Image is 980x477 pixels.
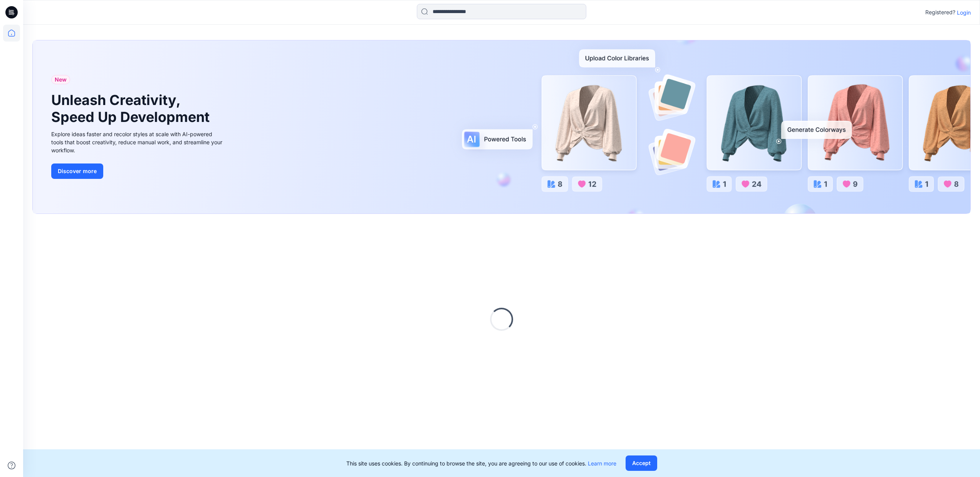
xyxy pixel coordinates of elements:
[51,163,103,179] button: Discover more
[51,130,225,154] div: Explore ideas faster and recolor styles at scale with AI-powered tools that boost creativity, red...
[957,8,971,17] p: Login
[51,92,213,125] h1: Unleash Creativity, Speed Up Development
[55,75,67,84] span: New
[626,455,657,471] button: Accept
[588,460,616,467] a: Learn more
[925,8,955,17] p: Registered?
[51,163,225,179] a: Discover more
[346,459,616,467] p: This site uses cookies. By continuing to browse the site, you are agreeing to our use of cookies.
